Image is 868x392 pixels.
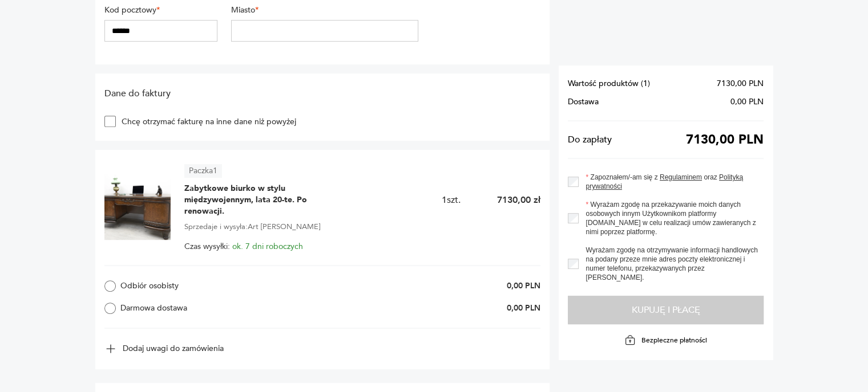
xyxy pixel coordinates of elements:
input: Darmowa dostawa [104,303,116,314]
button: Dodaj uwagi do zamówienia [104,342,224,355]
span: 0,00 PLN [730,97,764,107]
p: 7130,00 zł [497,194,540,206]
label: Wyrażam zgodę na otrzymywanie informacji handlowych na podany przeze mnie adres poczty elektronic... [579,246,764,282]
p: Bezpieczne płatności [641,336,707,345]
label: Miasto [231,5,419,15]
span: Wartość produktów ( 1 ) [568,79,650,88]
label: Wyrażam zgodę na przekazywanie moich danych osobowych innym Użytkownikom platformy [DOMAIN_NAME] ... [579,200,764,236]
span: Do zapłaty [568,135,612,144]
span: Zabytkowe biurko w stylu międzywojennym, lata 20-te. Po renowacji. [184,183,327,217]
label: Odbiór osobisty [104,280,290,292]
span: 7130,00 PLN [717,79,764,88]
article: Paczka 1 [184,164,222,178]
label: Darmowa dostawa [104,303,290,314]
span: Sprzedaje i wysyła: Art [PERSON_NAME] [184,220,320,233]
p: 0,00 PLN [507,280,540,291]
a: Polityką prywatności [586,173,743,190]
h2: Dane do faktury [104,87,418,100]
img: Ikona kłódki [624,334,636,346]
span: Dostawa [568,97,599,107]
p: 0,00 PLN [507,303,540,313]
span: 1 szt. [442,194,461,206]
input: Odbiór osobisty [104,280,116,292]
span: 7130,00 PLN [686,135,764,144]
label: Zapoznałem/-am się z oraz [579,173,764,191]
a: Regulaminem [660,173,702,181]
span: ok. 7 dni roboczych [232,241,303,252]
label: Chcę otrzymać fakturę na inne dane niż powyżej [116,116,296,127]
label: Kod pocztowy [104,5,217,15]
img: Zabytkowe biurko w stylu międzywojennym, lata 20-te. Po renowacji. [104,174,171,240]
span: Czas wysyłki: [184,242,303,251]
